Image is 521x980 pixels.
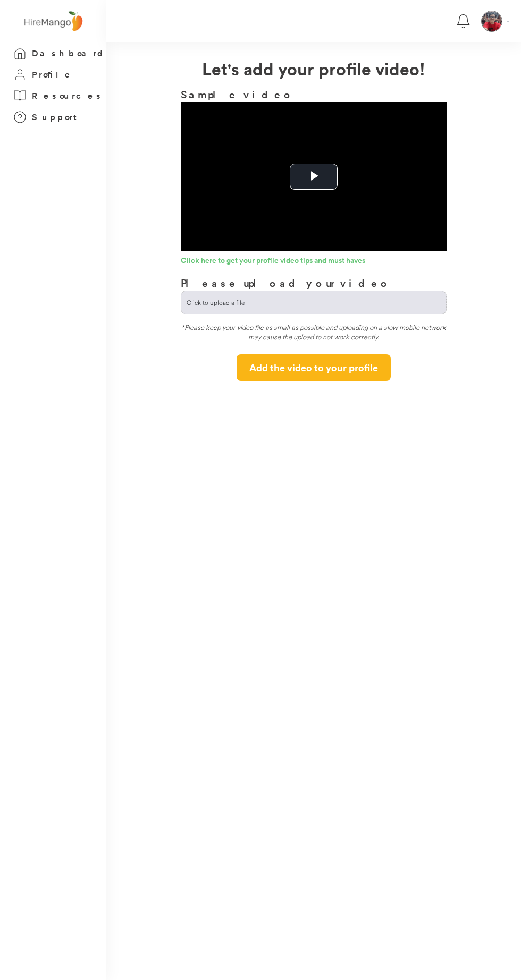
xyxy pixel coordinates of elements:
h3: Sample video [181,87,447,102]
button: Add the video to your profile [237,354,391,381]
img: Vector [507,21,509,22]
img: YO.jpg.png [482,11,502,31]
h3: Please upload your video [181,275,391,291]
h3: Dashboard [32,47,106,60]
h2: Let's add your profile video! [106,56,521,81]
h3: Profile [32,68,73,81]
a: Click here to get your profile video tips and must haves [181,257,447,267]
img: logo%20-%20hiremango%20gray.png [21,9,86,34]
div: Video Player [181,102,447,251]
h3: Resources [32,89,104,103]
div: *Please keep your video file as small as possible and uploading on a slow mobile network may caus... [181,322,447,346]
h3: Support [32,110,82,124]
